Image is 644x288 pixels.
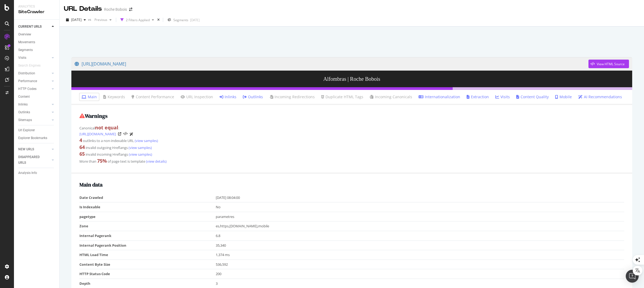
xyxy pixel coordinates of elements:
a: Keywords [103,94,125,100]
td: Content Byte Size [79,260,216,269]
a: Outlinks [243,94,263,100]
div: NEW URLS [18,147,34,152]
a: CURRENT URLS [18,24,50,30]
td: Internal Pagerank [79,231,216,241]
div: Outlinks [18,110,30,115]
div: invalid outgoing Hreflangs [79,144,624,151]
div: Explorer Bookmarks [18,135,47,141]
a: Visits [18,55,50,61]
a: Sitemaps [18,117,50,123]
div: More than of page text is template [79,158,624,165]
span: Segments [173,18,188,22]
a: Incoming Redirections [269,94,315,100]
a: Url Explorer [18,127,56,133]
a: Duplicate HTML Tags [321,94,363,100]
a: Outlinks [18,110,50,115]
button: Segments[DATE] [165,16,202,24]
div: CURRENT URLS [18,24,42,30]
button: View HTML Source [123,132,127,136]
td: Zone [79,221,216,231]
a: Mobile [555,94,572,100]
td: 6.8 [216,231,624,241]
a: AI Url Details [130,131,133,137]
a: Explorer Bookmarks [18,135,56,141]
td: Is Indexable [79,202,216,212]
div: invalid incoming Hreflangs [79,151,624,158]
span: Previous [92,17,107,22]
strong: 75 % [97,158,107,164]
strong: not equal [95,124,118,131]
a: Content Quality [516,94,549,100]
a: AI Recommendations [578,94,622,100]
a: Inlinks [219,94,236,100]
td: 35,340 [216,240,624,250]
div: Analysis Info [18,170,37,176]
a: [URL][DOMAIN_NAME] [79,131,116,137]
td: 536,592 [216,260,624,269]
td: parametres [216,212,624,221]
a: Overview [18,32,56,37]
div: arrow-right-arrow-left [129,8,132,11]
span: 2025 Sep. 1st [71,17,82,22]
a: NEW URLS [18,147,50,152]
div: Movements [18,39,35,45]
div: Performance [18,78,37,84]
strong: 4 [79,137,82,143]
a: URL Inspection [181,94,213,100]
a: Movements [18,39,56,45]
a: (view samples) [134,138,158,143]
div: Analytics [18,4,55,9]
a: Main [82,94,97,100]
a: [URL][DOMAIN_NAME] [75,57,588,71]
div: times [156,17,161,23]
span: vs [88,17,92,22]
div: Visits [18,55,26,61]
h2: Main data [79,182,624,188]
button: [DATE] [64,16,88,24]
div: Distribution [18,71,35,76]
div: Overview [18,32,31,37]
div: Content [18,94,30,100]
td: HTML Load Time [79,250,216,260]
a: (view samples) [128,152,152,157]
div: HTTP Codes [18,86,36,92]
a: (view details) [145,159,167,164]
td: No [216,202,624,212]
a: Content [18,94,56,100]
a: Segments [18,47,56,53]
h2: Warnings [79,113,624,119]
a: Visit Online Page [118,132,121,136]
td: 1,374 ms [216,250,624,260]
a: (view samples) [128,145,152,150]
div: SiteCrawler [18,9,55,15]
td: Internal Pagerank Position [79,240,216,250]
a: DISAPPEARED URLS [18,154,50,166]
td: HTTP Status Code [79,269,216,279]
td: pagetype [79,212,216,221]
a: HTTP Codes [18,86,50,92]
div: Search Engines [18,63,41,68]
div: URL Details [64,4,102,13]
strong: 64 [79,144,85,150]
div: Sitemaps [18,117,32,123]
div: Segments [18,47,33,53]
strong: 65 [79,151,85,157]
td: [DATE] 08:04:00 [216,193,624,202]
a: Distribution [18,71,50,76]
div: [DATE] [190,18,200,22]
button: 2 Filters Applied [118,16,156,24]
div: Inlinks [18,102,28,107]
div: Open Intercom Messenger [626,270,639,283]
h3: Alfombras | Roche Bobois [71,71,632,87]
a: Inlinks [18,102,50,107]
td: 200 [216,269,624,279]
div: Url Explorer [18,127,35,133]
button: Previous [92,16,114,24]
a: Incoming Canonicals [370,94,412,100]
div: DISAPPEARED URLS [18,154,45,166]
div: 2 Filters Applied [126,18,150,22]
button: View HTML Source [588,60,629,68]
td: es,https,[DOMAIN_NAME],mobile [216,221,624,231]
a: Content Performance [131,94,174,100]
a: Performance [18,78,50,84]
